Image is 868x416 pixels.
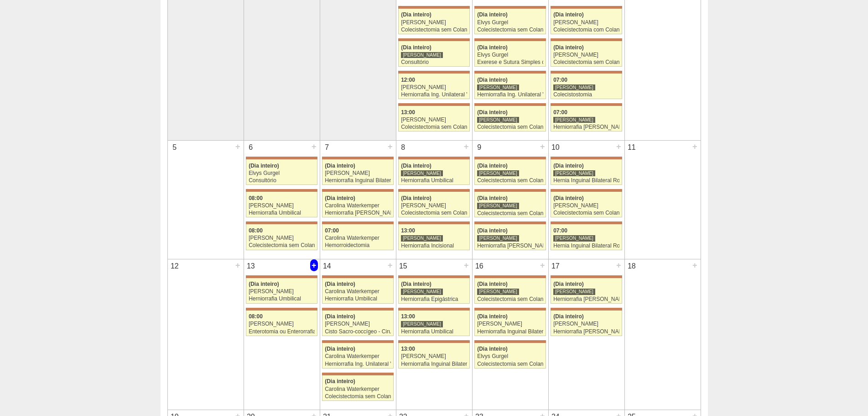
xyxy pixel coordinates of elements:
[615,141,623,153] div: +
[396,259,411,273] div: 15
[249,170,315,176] div: Elvys Gurgel
[325,178,391,184] div: Herniorrafia Inguinal Bilateral
[322,308,393,311] div: Key: Maria Braido
[477,361,543,367] div: Colecistectomia sem Colangiografia VL
[398,38,469,41] div: Key: Maria Braido
[325,313,355,320] span: (Dia inteiro)
[249,296,315,302] div: Herniorrafia Umbilical
[477,243,543,249] div: Herniorrafia [PERSON_NAME]
[325,242,391,248] div: Hemorroidectomia
[474,157,546,159] div: Key: Maria Braido
[398,41,469,67] a: (Dia inteiro) [PERSON_NAME] Consultório
[551,41,622,67] a: (Dia inteiro) [PERSON_NAME] Colecistectomia sem Colangiografia VL
[401,235,443,242] div: [PERSON_NAME]
[401,281,431,287] span: (Dia inteiro)
[398,308,469,311] div: Key: Maria Braido
[553,77,567,83] span: 07:00
[625,141,639,154] div: 11
[477,329,543,335] div: Herniorrafia Inguinal Bilateral
[249,203,315,209] div: [PERSON_NAME]
[477,288,519,295] div: [PERSON_NAME]
[398,275,469,278] div: Key: Maria Braido
[553,288,595,295] div: [PERSON_NAME]
[474,189,546,192] div: Key: Maria Braido
[322,373,393,375] div: Key: Maria Braido
[551,74,622,99] a: 07:00 [PERSON_NAME] Colecistostomia
[249,163,279,169] span: (Dia inteiro)
[401,195,431,201] span: (Dia inteiro)
[401,163,431,169] span: (Dia inteiro)
[474,311,546,336] a: (Dia inteiro) [PERSON_NAME] Herniorrafia Inguinal Bilateral
[477,321,543,327] div: [PERSON_NAME]
[396,141,411,154] div: 8
[553,235,595,242] div: [PERSON_NAME]
[325,296,391,302] div: Herniorrafia Umbilical
[551,311,622,336] a: (Dia inteiro) [PERSON_NAME] Herniorrafia [PERSON_NAME]
[325,235,391,241] div: Carolina Waterkemper
[473,141,487,154] div: 9
[398,189,469,192] div: Key: Maria Braido
[477,44,508,51] span: (Dia inteiro)
[551,6,622,9] div: Key: Maria Braido
[398,71,469,74] div: Key: Maria Braido
[463,141,470,153] div: +
[477,211,543,216] div: Colecistectomia sem Colangiografia VL
[401,178,467,184] div: Herniorrafia Umbilical
[401,353,467,359] div: [PERSON_NAME]
[246,159,317,185] a: (Dia inteiro) Elvys Gurgel Consultório
[539,141,546,153] div: +
[553,11,584,18] span: (Dia inteiro)
[398,106,469,132] a: 13:00 [PERSON_NAME] Colecistectomia sem Colangiografia VL
[691,259,699,271] div: +
[401,346,415,352] span: 13:00
[246,278,317,304] a: (Dia inteiro) [PERSON_NAME] Herniorrafia Umbilical
[246,311,317,336] a: 08:00 [PERSON_NAME] Enterotomia ou Enterorrafia
[553,178,619,184] div: Hernia Inguinal Bilateral Robótica
[322,278,393,304] a: (Dia inteiro) Carolina Waterkemper Herniorrafia Umbilical
[474,6,546,9] div: Key: Maria Braido
[551,157,622,159] div: Key: Maria Braido
[325,329,391,335] div: Cisto Sacro-coccígeo - Cirurgia
[477,281,508,287] span: (Dia inteiro)
[553,321,619,327] div: [PERSON_NAME]
[401,59,467,65] div: Consultório
[398,221,469,224] div: Key: Maria Braido
[553,27,619,33] div: Colecistectomia com Colangiografia VL
[401,92,467,98] div: Herniorrafia Ing. Unilateral VL
[249,178,315,184] div: Consultório
[249,281,279,287] span: (Dia inteiro)
[474,192,546,217] a: (Dia inteiro) [PERSON_NAME] Colecistectomia sem Colangiografia VL
[551,275,622,278] div: Key: Maria Braido
[325,378,355,384] span: (Dia inteiro)
[234,259,242,271] div: +
[322,221,393,224] div: Key: Maria Braido
[477,353,543,359] div: Elvys Gurgel
[477,202,519,209] div: [PERSON_NAME]
[615,259,623,271] div: +
[474,103,546,106] div: Key: Maria Braido
[325,386,391,392] div: Carolina Waterkemper
[553,44,584,51] span: (Dia inteiro)
[477,11,508,18] span: (Dia inteiro)
[474,224,546,250] a: (Dia inteiro) [PERSON_NAME] Herniorrafia [PERSON_NAME]
[477,163,508,169] span: (Dia inteiro)
[246,189,317,192] div: Key: Maria Braido
[401,321,443,327] div: [PERSON_NAME]
[325,289,391,295] div: Carolina Waterkemper
[553,124,619,130] div: Herniorrafia [PERSON_NAME]
[553,281,584,287] span: (Dia inteiro)
[398,9,469,34] a: (Dia inteiro) [PERSON_NAME] Colecistectomia sem Colangiografia VL
[386,259,394,271] div: +
[477,77,508,83] span: (Dia inteiro)
[401,77,415,83] span: 12:00
[401,109,415,116] span: 13:00
[549,141,563,154] div: 10
[325,321,391,327] div: [PERSON_NAME]
[322,343,393,369] a: (Dia inteiro) Carolina Waterkemper Herniorrafia Ing. Unilateral VL
[386,141,394,153] div: +
[473,259,487,273] div: 16
[401,210,467,216] div: Colecistectomia sem Colangiografia VL
[320,259,334,273] div: 14
[249,289,315,295] div: [PERSON_NAME]
[553,92,619,98] div: Colecistostomia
